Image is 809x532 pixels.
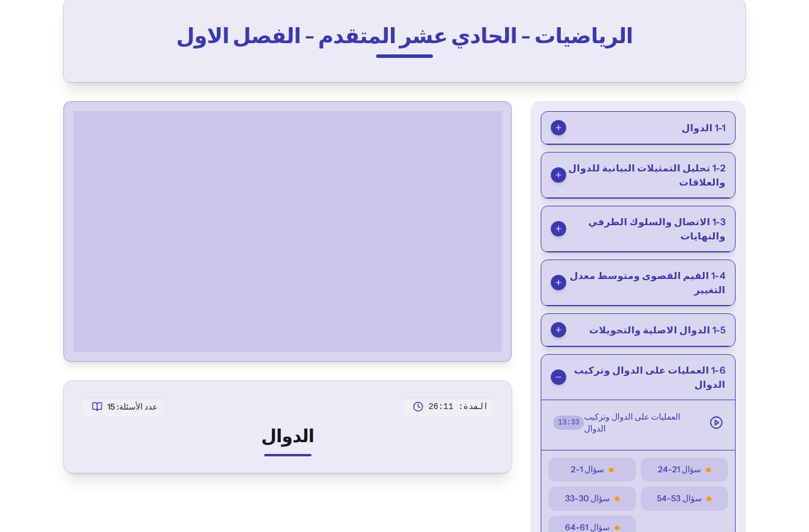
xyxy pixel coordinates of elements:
[584,411,699,434] span: العمليات على الدوال وتركيب الدوال
[658,463,701,476] span: سؤال 21-24
[571,463,604,476] span: سؤال 1-2
[657,492,702,505] span: سؤال 53-54
[541,355,735,400] button: 1-6 العمليات على الدوال وتركيب الدوال
[589,323,725,337] span: 1-5 الدوال الاصلية والتحويلات
[553,416,584,430] span: 13 : 33
[641,486,728,511] button: سؤال 53-54
[641,458,728,482] button: سؤال 21-24
[107,401,158,413] span: عدد الأسئلة: 15
[541,153,735,198] button: 1-2 تحليل التمثيلات البيانية للدوال والعلاقات
[541,260,735,306] button: 1-4 القيم القصوى ومتوسط معدل التغيير
[566,161,725,189] span: 1-2 تحليل التمثيلات البيانية للدوال والعلاقات
[566,363,725,391] span: 1-6 العمليات على الدوال وتركيب الدوال
[428,401,488,413] span: المدة: 26:11
[566,268,725,297] span: 1-4 القيم القصوى ومتوسط معدل التغيير
[121,24,688,47] h2: الرياضيات - الحادي عشر المتقدم - الفصل الاول
[566,215,725,243] span: 1-3 الاتصال والسلوك الطرفي والنهايات
[565,492,610,505] span: سؤال 30-33
[80,426,495,447] h2: الدوال
[541,314,735,346] button: 1-5 الدوال الاصلية والتحويلات
[541,112,735,144] button: 1-1 الدوال
[548,458,635,482] button: سؤال 1-2
[546,405,730,440] button: العمليات على الدوال وتركيب الدوال13:33
[682,121,725,135] span: 1-1 الدوال
[541,206,735,252] button: 1-3 الاتصال والسلوك الطرفي والنهايات
[548,486,635,511] button: سؤال 30-33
